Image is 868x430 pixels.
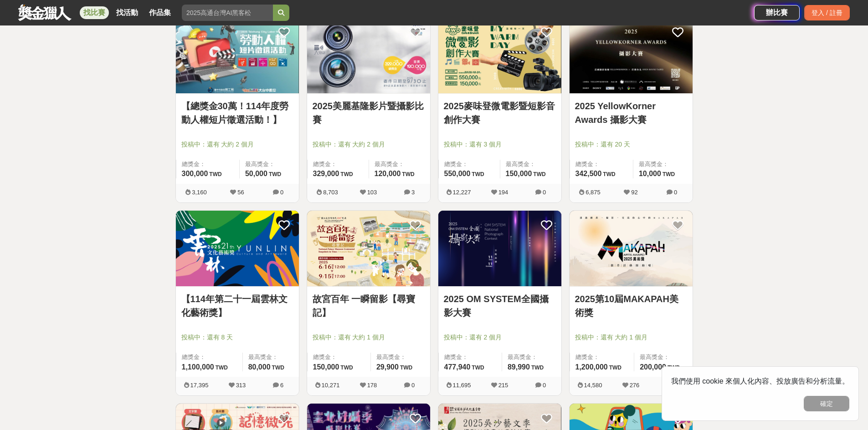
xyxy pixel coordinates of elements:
span: 150,000 [313,363,339,371]
span: TWD [668,364,680,371]
input: 2025高通台灣AI黑客松 [182,5,273,21]
span: 最高獎金： [506,160,556,169]
span: 8,703 [323,189,338,196]
img: Cover Image [176,211,299,287]
span: 313 [236,382,246,389]
span: 最高獎金： [376,353,425,362]
span: TWD [340,171,353,177]
span: 最高獎金： [375,160,425,169]
span: 投稿中：還有 3 個月 [444,140,556,149]
span: TWD [216,364,228,371]
span: TWD [402,171,414,177]
span: TWD [531,364,544,371]
span: 總獎金： [313,353,365,362]
span: 最高獎金： [639,160,687,169]
span: 總獎金： [182,160,234,169]
img: Cover Image [307,17,430,93]
span: 300,000 [182,170,208,177]
span: 總獎金： [575,353,629,362]
a: 2025美麗基隆影片暨攝影比賽 [313,99,425,126]
span: 最高獎金： [245,160,293,169]
span: 29,900 [376,363,399,371]
span: 342,500 [575,170,602,177]
span: 11,695 [453,382,471,389]
span: 0 [280,189,283,196]
a: 辦比賽 [754,5,800,20]
a: 找活動 [113,6,142,19]
span: TWD [609,364,621,371]
span: 10,271 [322,382,340,389]
img: Cover Image [570,211,693,287]
span: 投稿中：還有 大約 1 個月 [575,333,687,342]
span: 50,000 [245,170,267,177]
span: 3,160 [192,189,207,196]
span: TWD [340,364,353,371]
span: 投稿中：還有 大約 2 個月 [181,140,293,149]
span: 最高獎金： [248,353,293,362]
span: 194 [498,189,508,196]
span: 總獎金： [444,160,494,169]
span: 80,000 [248,363,271,371]
span: 477,940 [444,363,471,371]
span: 6 [280,382,283,389]
img: Cover Image [307,211,430,287]
img: Cover Image [438,17,561,93]
span: TWD [209,171,221,177]
img: Cover Image [570,17,693,93]
span: TWD [400,364,412,371]
span: TWD [533,171,545,177]
span: TWD [603,171,615,177]
a: 【總獎金30萬！114年度勞動人權短片徵選活動！】 [181,99,293,126]
span: 12,227 [453,189,471,196]
span: 6,875 [586,189,601,196]
span: 215 [498,382,508,389]
span: 3 [411,189,415,196]
span: 總獎金： [182,353,237,362]
span: 276 [630,382,640,389]
span: 最高獎金： [508,353,556,362]
span: 0 [411,382,415,389]
a: 【114年第二十一屆雲林文化藝術獎】 [181,292,293,319]
span: 178 [367,382,377,389]
a: 2025 OM SYSTEM全國攝影大賽 [444,292,556,319]
a: Cover Image [438,17,561,94]
span: 1,200,000 [575,363,608,371]
span: 總獎金： [575,160,627,169]
span: 投稿中：還有 大約 2 個月 [313,140,425,149]
button: 確定 [804,396,849,411]
span: 投稿中：還有 8 天 [181,333,293,342]
span: 投稿中：還有 2 個月 [444,333,556,342]
a: 作品集 [145,6,175,19]
a: 2025麥味登微電影暨短影音創作大賽 [444,99,556,126]
span: 92 [631,189,637,196]
span: TWD [269,171,281,177]
span: 56 [237,189,244,196]
span: 我們使用 cookie 來個人化內容、投放廣告和分析流量。 [671,377,849,385]
span: 550,000 [444,170,471,177]
span: 1,100,000 [182,363,214,371]
span: 0 [543,189,546,196]
span: 投稿中：還有 大約 1 個月 [313,333,425,342]
a: 故宮百年 一瞬留影【尋寶記】 [313,292,425,319]
span: TWD [663,171,675,177]
span: 0 [674,189,677,196]
a: Cover Image [570,17,693,94]
span: 17,395 [190,382,209,389]
span: 150,000 [506,170,532,177]
span: 103 [367,189,377,196]
span: 0 [543,382,546,389]
span: 總獎金： [444,353,496,362]
span: 200,000 [640,363,666,371]
img: Cover Image [438,211,561,287]
span: TWD [272,364,284,371]
span: 總獎金： [313,160,363,169]
span: TWD [472,364,484,371]
div: 登入 / 註冊 [804,5,850,20]
span: 10,000 [639,170,661,177]
img: Cover Image [176,17,299,93]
